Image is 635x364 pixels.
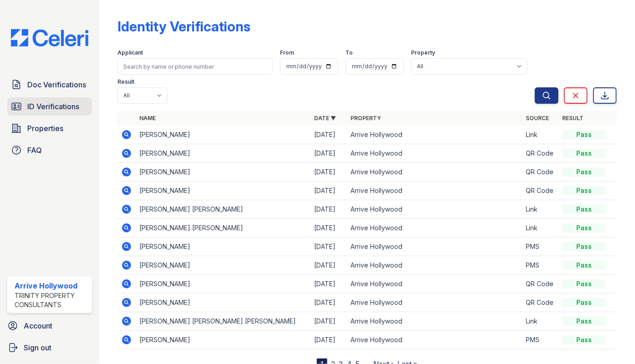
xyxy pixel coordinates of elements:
label: Property [411,49,435,56]
td: Arrive Hollywood [347,293,522,312]
td: Arrive Hollywood [347,312,522,331]
td: [DATE] [311,293,347,312]
label: Result [117,78,134,86]
img: CE_Logo_Blue-a8612792a0a2168367f1c8372b55b34899dd931a85d93a1a3d3e32e68fde9ad4.png [4,29,96,46]
a: ID Verifications [7,97,92,116]
div: Pass [562,335,606,344]
td: Arrive Hollywood [347,200,522,219]
a: Name [139,115,156,121]
label: Applicant [117,49,143,56]
td: [DATE] [311,200,347,219]
td: Link [522,126,559,144]
td: Arrive Hollywood [347,256,522,275]
td: Arrive Hollywood [347,275,522,293]
td: [PERSON_NAME] [136,275,310,293]
td: [DATE] [311,126,347,144]
td: QR Code [522,144,559,163]
div: Trinity Property Consultants [15,291,88,309]
td: [DATE] [311,163,347,182]
div: Pass [562,242,606,251]
td: Arrive Hollywood [347,182,522,200]
input: Search by name or phone number [117,58,273,75]
td: PMS [522,238,559,256]
td: Arrive Hollywood [347,144,522,163]
span: Sign out [24,342,51,353]
td: Arrive Hollywood [347,219,522,238]
td: [PERSON_NAME] [136,293,310,312]
td: [PERSON_NAME] [136,182,310,200]
a: Sign out [4,339,96,357]
td: Link [522,312,559,331]
td: [DATE] [311,331,347,349]
div: Pass [562,205,606,214]
td: PMS [522,331,559,349]
a: Account [4,317,96,335]
td: [DATE] [311,256,347,275]
td: [PERSON_NAME] [PERSON_NAME] [PERSON_NAME] [136,312,310,331]
label: From [280,49,294,56]
td: [PERSON_NAME] [136,238,310,256]
td: QR Code [522,275,559,293]
span: Properties [27,123,63,134]
div: Pass [562,223,606,233]
td: [DATE] [311,219,347,238]
a: Result [562,115,584,121]
div: Pass [562,167,606,177]
label: To [345,49,353,56]
span: ID Verifications [27,101,79,112]
div: Pass [562,279,606,288]
td: [DATE] [311,144,347,163]
td: [PERSON_NAME] [136,256,310,275]
td: Arrive Hollywood [347,238,522,256]
a: Property [351,115,381,121]
a: FAQ [7,141,92,159]
td: Link [522,219,559,238]
a: Date ▼ [315,115,336,121]
td: QR Code [522,182,559,200]
div: Arrive Hollywood [15,280,88,291]
div: Identity Verifications [117,18,250,35]
td: PMS [522,256,559,275]
td: QR Code [522,293,559,312]
td: [PERSON_NAME] [136,331,310,349]
span: Doc Verifications [27,79,86,90]
td: [PERSON_NAME] [136,126,310,144]
div: Pass [562,130,606,139]
a: Properties [7,119,92,137]
span: FAQ [27,145,42,156]
a: Source [526,115,549,121]
td: [DATE] [311,275,347,293]
div: Pass [562,261,606,270]
div: Pass [562,298,606,307]
a: Doc Verifications [7,76,92,94]
td: [PERSON_NAME] [PERSON_NAME] [136,200,310,219]
div: Pass [562,149,606,158]
div: Pass [562,317,606,326]
span: Account [24,320,52,331]
td: [DATE] [311,312,347,331]
td: [DATE] [311,182,347,200]
td: Link [522,200,559,219]
td: QR Code [522,163,559,182]
td: [PERSON_NAME] [136,144,310,163]
td: [DATE] [311,238,347,256]
td: [PERSON_NAME] [136,163,310,182]
div: Pass [562,186,606,195]
td: [PERSON_NAME] [PERSON_NAME] [136,219,310,238]
td: Arrive Hollywood [347,331,522,349]
td: Arrive Hollywood [347,163,522,182]
td: Arrive Hollywood [347,126,522,144]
